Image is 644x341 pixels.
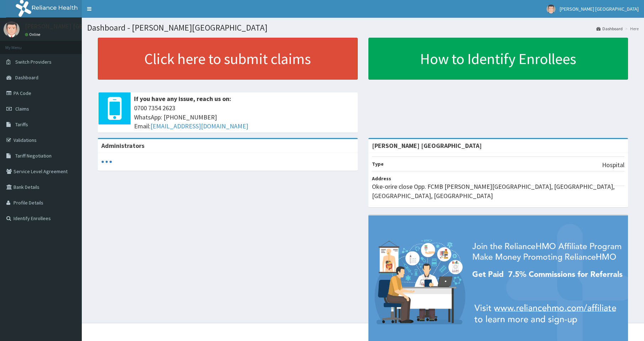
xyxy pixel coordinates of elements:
[101,142,144,150] b: Administrators
[98,38,358,80] a: Click here to submit claims
[134,95,231,103] b: If you have any issue, reach us on:
[87,23,639,32] h1: Dashboard - [PERSON_NAME][GEOGRAPHIC_DATA]
[547,5,555,14] img: User Image
[15,59,52,65] span: Switch Providers
[372,142,482,150] strong: [PERSON_NAME] [GEOGRAPHIC_DATA]
[596,26,623,32] a: Dashboard
[15,74,38,81] span: Dashboard
[25,23,132,30] p: [PERSON_NAME] [GEOGRAPHIC_DATA]
[15,106,29,112] span: Claims
[602,160,624,170] p: Hospital
[15,121,28,128] span: Tariffs
[372,182,625,200] p: Oke-orire close Opp. FCMB [PERSON_NAME][GEOGRAPHIC_DATA], [GEOGRAPHIC_DATA], [GEOGRAPHIC_DATA], [...
[134,103,354,131] span: 0700 7354 2623 WhatsApp: [PHONE_NUMBER] Email:
[25,32,42,37] a: Online
[4,21,20,37] img: User Image
[368,38,628,80] a: How to Identify Enrollees
[101,156,112,167] svg: audio-loading
[15,153,52,159] span: Tariff Negotiation
[372,175,391,182] b: Address
[150,122,248,130] a: [EMAIL_ADDRESS][DOMAIN_NAME]
[623,26,639,32] li: Here
[372,161,384,167] b: Type
[560,6,639,12] span: [PERSON_NAME] [GEOGRAPHIC_DATA]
